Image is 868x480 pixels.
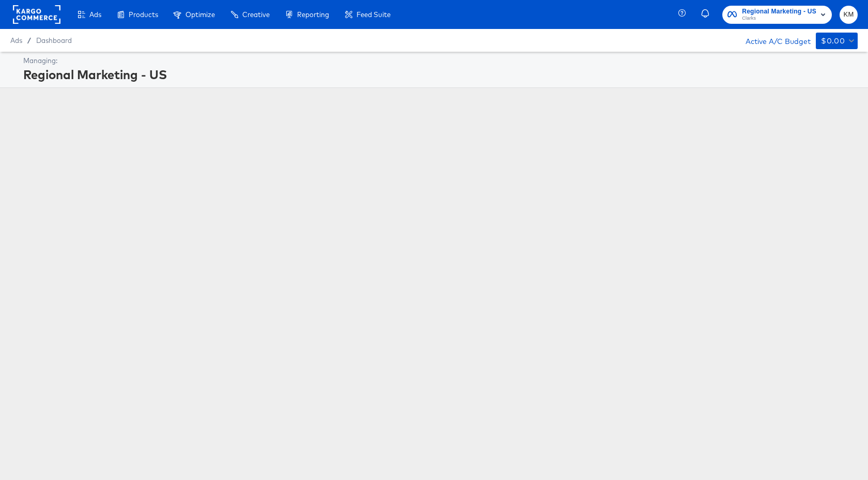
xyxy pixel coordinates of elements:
[22,36,36,44] span: /
[36,36,72,44] a: Dashboard
[735,33,811,48] div: Active A/C Budget
[844,9,854,21] span: KM
[10,36,22,44] span: Ads
[742,6,816,17] span: Regional Marketing - US
[821,35,845,48] div: $0.00
[23,66,855,83] div: Regional Marketing - US
[185,10,215,19] span: Optimize
[297,10,329,19] span: Reporting
[742,14,816,23] span: Clarks
[816,33,858,49] button: $0.00
[242,10,270,19] span: Creative
[722,6,832,24] button: Regional Marketing - USClarks
[129,10,158,19] span: Products
[23,56,855,66] div: Managing:
[89,10,101,19] span: Ads
[357,10,391,19] span: Feed Suite
[840,6,858,24] button: KM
